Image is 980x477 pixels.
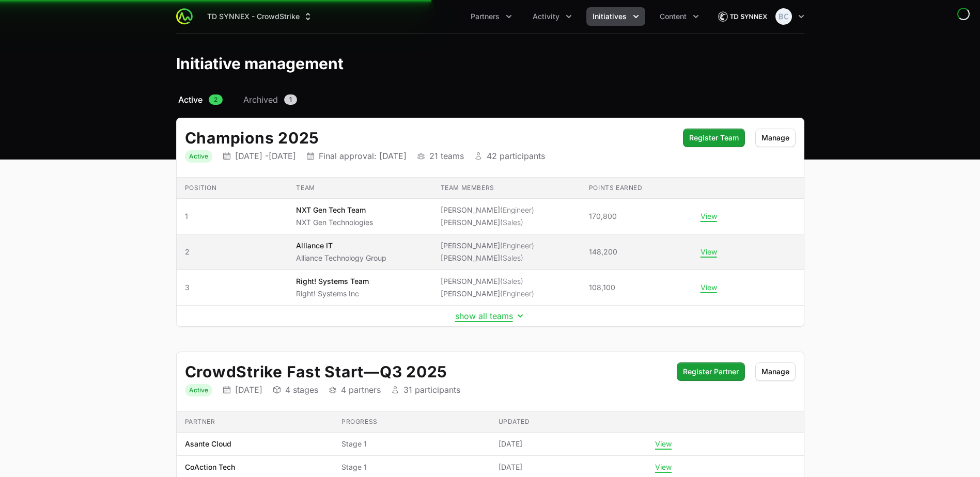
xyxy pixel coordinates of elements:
[655,439,672,449] button: View
[341,439,482,449] span: Stage 1
[176,8,193,25] img: ActivitySource
[689,132,739,144] span: Register Team
[581,178,692,199] th: Points earned
[589,211,617,221] span: 170,800
[589,247,617,257] span: 148,200
[500,289,534,298] span: (Engineer)
[701,247,717,257] button: View
[464,7,518,26] div: Partners menu
[499,462,522,472] span: [DATE]
[333,411,490,433] th: Progress
[193,7,705,26] div: Main navigation
[235,385,262,395] p: [DATE]
[185,247,280,257] span: 2
[441,276,534,287] li: [PERSON_NAME]
[177,178,288,199] th: Position
[701,283,717,292] button: View
[593,11,627,22] span: Initiatives
[176,93,225,106] a: Active2
[288,178,432,199] th: Team
[655,463,672,472] button: View
[500,205,534,214] span: (Engineer)
[201,7,319,26] button: TD SYNNEX - CrowdStrike
[660,11,687,22] span: Content
[177,411,334,433] th: Partner
[441,217,534,228] li: [PERSON_NAME]
[296,276,369,287] p: Right! Systems Team
[500,253,523,262] span: (Sales)
[176,93,804,106] nav: Initiative activity log navigation
[455,311,525,321] button: show all teams
[341,462,482,472] span: Stage 1
[526,7,578,26] div: Activity menu
[586,7,645,26] button: Initiatives
[677,362,745,381] button: Register Partner
[775,8,792,25] img: Bethany Crossley
[683,129,745,147] button: Register Team
[185,129,673,147] h2: Champions 2025
[499,439,522,449] span: [DATE]
[185,362,666,381] h2: CrowdStrike Fast Start Q3 2025
[654,7,705,26] div: Content menu
[701,212,717,221] button: View
[441,253,534,263] li: [PERSON_NAME]
[464,7,518,26] button: Partners
[296,289,369,299] p: Right! Systems Inc
[471,11,500,22] span: Partners
[755,129,796,147] button: Manage
[500,241,534,250] span: (Engineer)
[487,151,545,161] p: 42 participants
[441,289,534,299] li: [PERSON_NAME]
[654,7,705,26] button: Content
[284,94,297,105] span: 1
[319,151,407,161] p: Final approval: [DATE]
[761,132,789,144] span: Manage
[761,365,789,378] span: Manage
[526,7,578,26] button: Activity
[296,253,386,263] p: Alliance Technology Group
[185,462,235,472] p: CoAction Tech
[441,241,534,251] li: [PERSON_NAME]
[296,241,386,251] p: Alliance IT
[178,93,203,106] span: Active
[176,54,344,73] h1: Initiative management
[185,439,231,449] p: Asante Cloud
[500,218,523,227] span: (Sales)
[441,205,534,215] li: [PERSON_NAME]
[243,93,278,106] span: Archived
[755,362,796,381] button: Manage
[533,11,559,22] span: Activity
[296,217,373,228] p: NXT Gen Technologies
[500,277,523,285] span: (Sales)
[235,151,296,161] p: [DATE] - [DATE]
[586,7,645,26] div: Initiatives menu
[209,94,223,105] span: 2
[490,411,647,433] th: Updated
[432,178,581,199] th: Team members
[341,385,381,395] p: 4 partners
[176,118,804,327] div: Initiative details
[589,282,615,293] span: 108,100
[683,365,739,378] span: Register Partner
[429,151,464,161] p: 21 teams
[296,205,373,215] p: NXT Gen Tech Team
[201,7,319,26] div: Supplier switch menu
[403,385,460,395] p: 31 participants
[241,93,299,106] a: Archived1
[718,6,767,27] img: TD SYNNEX
[285,385,318,395] p: 4 stages
[185,211,280,221] span: 1
[185,282,280,293] span: 3
[364,362,380,381] span: —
